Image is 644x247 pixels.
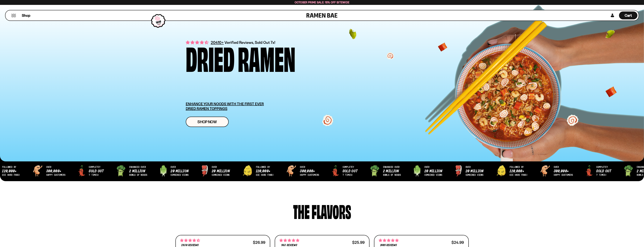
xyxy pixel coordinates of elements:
[279,238,299,243] span: 4.75 stars
[186,44,234,70] div: Dried
[380,244,397,247] span: 1409 reviews
[379,238,399,243] span: 4.76 stars
[619,10,637,21] div: Cart
[253,241,265,244] div: $26.99
[293,202,310,220] div: The
[22,11,30,19] a: Shop
[22,13,30,18] span: Shop
[181,244,199,247] span: 2830 reviews
[180,238,200,243] span: 4.68 stars
[11,14,16,17] button: Mobile Menu Trigger
[186,117,229,127] a: Shop Now
[352,241,365,244] div: $25.99
[281,244,297,247] span: 963 reviews
[295,1,350,4] span: October Prime Sale: 15% off Sitewide
[625,13,632,18] span: Cart
[238,44,295,70] div: Ramen
[312,202,351,220] div: flavors
[451,241,464,244] div: $24.99
[197,120,217,124] span: Shop Now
